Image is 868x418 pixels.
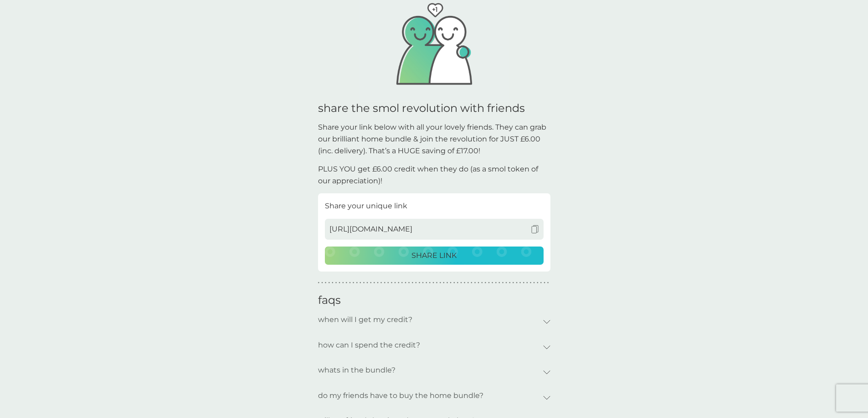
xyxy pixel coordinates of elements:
p: ● [328,281,330,285]
p: whats in the bundle? [318,360,395,381]
p: SHARE LINK [411,250,457,262]
img: copy to clipboard [531,225,539,233]
p: ● [481,281,483,285]
p: ● [401,281,403,285]
h2: faqs [318,294,550,309]
p: ● [353,281,354,285]
p: ● [457,281,459,285]
p: ● [547,281,549,285]
p: ● [363,281,365,285]
p: ● [411,281,413,285]
p: ● [349,281,351,285]
p: ● [321,281,323,285]
p: ● [505,281,507,285]
p: ● [318,281,320,285]
p: ● [447,281,448,285]
p: Share your unique link [325,200,544,212]
p: ● [516,281,518,285]
p: ● [429,281,431,285]
p: ● [523,281,524,285]
p: ● [325,281,327,285]
p: ● [391,281,393,285]
p: ● [426,281,427,285]
p: ● [415,281,417,285]
p: ● [502,281,504,285]
p: ● [537,281,539,285]
p: ● [443,281,445,285]
p: ● [370,281,372,285]
p: ● [394,281,396,285]
p: ● [384,281,385,285]
span: [URL][DOMAIN_NAME] [329,223,412,235]
p: ● [513,281,514,285]
p: ● [408,281,410,285]
p: ● [544,281,545,285]
p: ● [360,281,361,285]
h1: share the smol revolution with friends [318,102,550,115]
p: ● [488,281,490,285]
p: do my friends have to buy the home bundle? [318,385,483,406]
p: ● [332,281,334,285]
p: Share your link below with all your lovely friends. They can grab our brilliant home bundle & joi... [318,121,550,156]
p: ● [366,281,368,285]
p: ● [519,281,521,285]
p: ● [380,281,382,285]
p: ● [439,281,441,285]
p: ● [467,281,469,285]
p: when will I get my credit? [318,309,412,330]
p: ● [405,281,406,285]
p: ● [335,281,337,285]
p: ● [419,281,421,285]
p: ● [398,281,400,285]
p: ● [474,281,476,285]
p: ● [540,281,542,285]
p: ● [387,281,389,285]
p: ● [453,281,455,285]
p: ● [422,281,424,285]
p: ● [509,281,511,285]
p: ● [478,281,479,285]
button: SHARE LINK [325,247,544,265]
p: ● [339,281,340,285]
p: ● [471,281,473,285]
p: ● [450,281,452,285]
p: ● [342,281,344,285]
p: ● [374,281,375,285]
p: ● [346,281,348,285]
p: ● [377,281,379,285]
p: PLUS YOU get £6.00 credit when they do (as a smol token of our appreciation)! [318,163,550,186]
p: ● [498,281,500,285]
p: how can I spend the credit? [318,335,420,356]
p: ● [464,281,466,285]
p: ● [436,281,438,285]
p: ● [485,281,487,285]
p: ● [432,281,434,285]
p: ● [492,281,493,285]
p: ● [533,281,535,285]
p: ● [495,281,497,285]
p: ● [356,281,358,285]
p: ● [460,281,462,285]
p: ● [530,281,532,285]
p: ● [526,281,528,285]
